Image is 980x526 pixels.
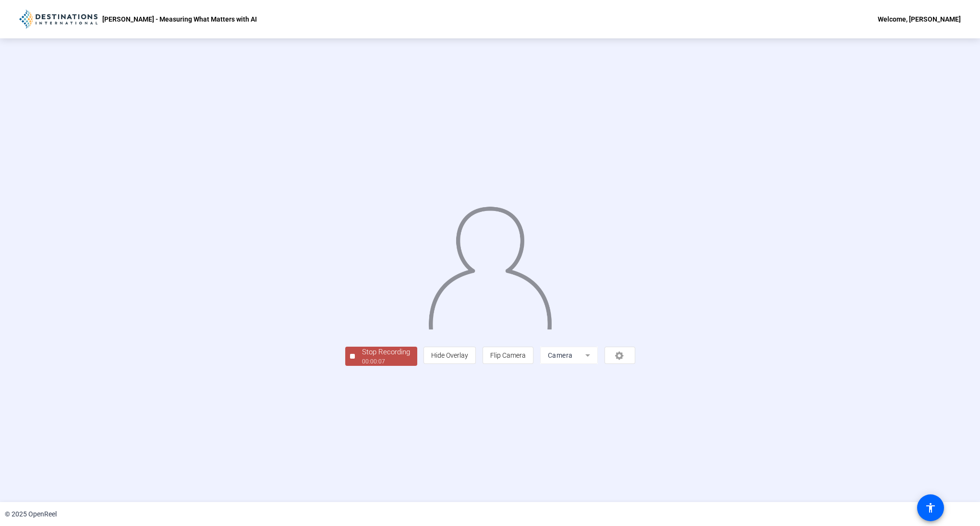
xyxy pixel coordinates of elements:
div: © 2025 OpenReel [5,509,57,519]
mat-icon: accessibility [925,502,936,514]
button: Hide Overlay [423,347,476,364]
div: Welcome, [PERSON_NAME] [878,13,961,25]
p: [PERSON_NAME] - Measuring What Matters with AI [102,13,257,25]
span: Hide Overlay [431,351,468,359]
button: Stop Recording00:00:07 [345,347,417,366]
button: Flip Camera [483,347,533,364]
div: Stop Recording [362,347,410,358]
div: 00:00:07 [362,357,410,366]
span: Flip Camera [490,351,526,359]
img: OpenReel logo [19,10,97,29]
img: overlay [427,199,553,329]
